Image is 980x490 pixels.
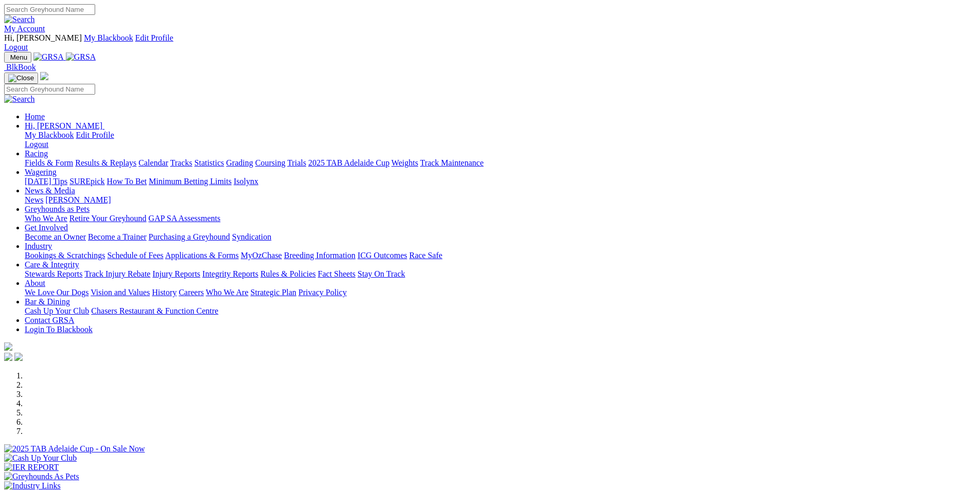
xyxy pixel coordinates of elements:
a: Edit Profile [135,33,173,42]
a: Minimum Betting Limits [149,177,231,186]
a: Coursing [255,158,286,167]
img: facebook.svg [4,353,12,361]
div: Industry [25,251,976,260]
a: 2025 TAB Adelaide Cup [308,158,389,167]
button: Toggle navigation [4,52,31,63]
input: Search [4,4,95,15]
a: GAP SA Assessments [149,214,221,223]
a: News & Media [25,186,75,195]
a: Become an Owner [25,232,86,241]
a: About [25,279,45,287]
a: My Account [4,24,45,33]
img: Close [8,74,34,82]
a: Isolynx [234,177,258,186]
a: Rules & Policies [260,269,316,278]
a: Race Safe [409,251,442,260]
a: Care & Integrity [25,260,79,269]
a: Track Maintenance [420,158,484,167]
div: Racing [25,158,976,168]
a: Vision and Values [91,288,150,297]
a: Cash Up Your Club [25,306,89,315]
a: Logout [25,140,48,149]
a: Breeding Information [284,251,355,260]
a: Home [25,112,45,121]
a: Results & Replays [75,158,136,167]
a: Hi, [PERSON_NAME] [25,121,104,130]
a: Schedule of Fees [107,251,163,260]
a: BlkBook [4,63,36,71]
a: Bar & Dining [25,297,70,306]
a: News [25,195,43,204]
div: Bar & Dining [25,306,976,316]
span: Hi, [PERSON_NAME] [4,33,82,42]
a: Logout [4,43,28,51]
a: Track Injury Rebate [84,269,150,278]
a: How To Bet [107,177,147,186]
a: Calendar [138,158,168,167]
a: Integrity Reports [202,269,258,278]
img: IER REPORT [4,463,59,472]
span: BlkBook [6,63,36,71]
img: Search [4,95,35,104]
img: Cash Up Your Club [4,453,77,463]
a: Who We Are [25,214,67,223]
a: [DATE] Tips [25,177,67,186]
a: Who We Are [206,288,248,297]
a: Stay On Track [358,269,405,278]
a: Tracks [170,158,192,167]
a: Grading [226,158,253,167]
a: Fields & Form [25,158,73,167]
a: Statistics [194,158,224,167]
a: Weights [391,158,418,167]
img: Greyhounds As Pets [4,472,79,481]
a: Fact Sheets [318,269,355,278]
div: About [25,288,976,297]
button: Toggle navigation [4,72,38,84]
a: My Blackbook [25,131,74,139]
a: History [152,288,176,297]
img: Search [4,15,35,24]
a: Applications & Forms [165,251,239,260]
a: Careers [179,288,204,297]
a: SUREpick [69,177,104,186]
a: Wagering [25,168,57,176]
a: We Love Our Dogs [25,288,88,297]
a: Edit Profile [76,131,114,139]
img: GRSA [66,52,96,62]
span: Hi, [PERSON_NAME] [25,121,102,130]
a: Retire Your Greyhound [69,214,147,223]
img: 2025 TAB Adelaide Cup - On Sale Now [4,444,145,453]
a: Strategic Plan [251,288,296,297]
a: Bookings & Scratchings [25,251,105,260]
a: Greyhounds as Pets [25,205,90,213]
img: twitter.svg [14,353,23,361]
div: News & Media [25,195,976,205]
div: My Account [4,33,976,52]
div: Wagering [25,177,976,186]
a: MyOzChase [241,251,282,260]
span: Menu [10,53,27,61]
div: Care & Integrity [25,269,976,279]
a: Purchasing a Greyhound [149,232,230,241]
a: Login To Blackbook [25,325,93,334]
a: [PERSON_NAME] [45,195,111,204]
a: Get Involved [25,223,68,232]
a: Privacy Policy [298,288,347,297]
a: Become a Trainer [88,232,147,241]
a: ICG Outcomes [358,251,407,260]
img: GRSA [33,52,64,62]
img: logo-grsa-white.png [40,72,48,80]
a: My Blackbook [84,33,133,42]
div: Hi, [PERSON_NAME] [25,131,976,149]
a: Syndication [232,232,271,241]
div: Get Involved [25,232,976,242]
img: logo-grsa-white.png [4,342,12,351]
a: Injury Reports [152,269,200,278]
div: Greyhounds as Pets [25,214,976,223]
a: Industry [25,242,52,250]
a: Chasers Restaurant & Function Centre [91,306,218,315]
a: Stewards Reports [25,269,82,278]
a: Trials [287,158,306,167]
a: Contact GRSA [25,316,74,324]
a: Racing [25,149,48,158]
